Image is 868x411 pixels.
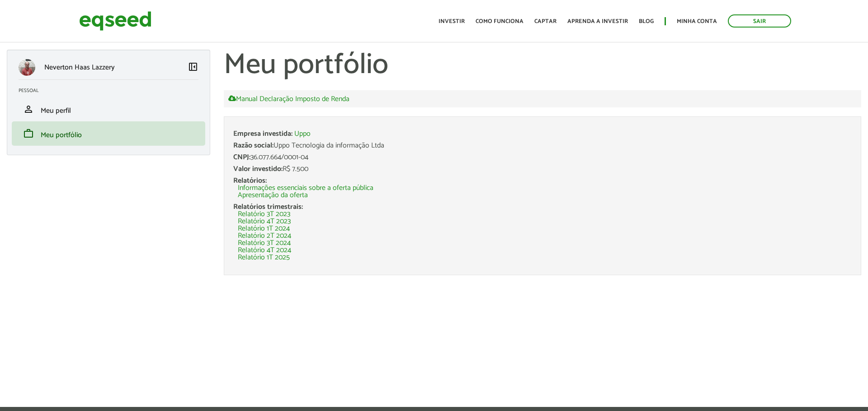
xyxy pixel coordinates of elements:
a: Colapsar menu [188,61,198,74]
img: EqSeed [79,9,151,33]
a: Relatório 2T 2024 [238,232,291,240]
h1: Meu portfólio [224,50,861,81]
span: work [23,128,34,139]
a: Informações essenciais sobre a oferta pública [238,185,373,192]
div: Uppo Tecnologia da informação Ltda [233,142,852,149]
a: Relatório 3T 2023 [238,211,290,218]
span: CNPJ: [233,151,250,163]
span: left_panel_close [188,61,198,72]
li: Meu perfil [12,97,205,121]
span: Meu perfil [41,105,71,117]
h2: Pessoal [19,88,205,93]
a: Aprenda a investir [567,18,628,24]
a: workMeu portfólio [19,128,198,139]
a: Captar [534,18,557,24]
li: Meu portfólio [12,121,205,146]
a: Relatório 4T 2023 [238,218,291,225]
p: Neverton Haas Lazzery [44,63,115,72]
span: Empresa investida: [233,128,292,140]
a: Minha conta [677,18,717,24]
a: Investir [439,18,465,24]
span: Relatórios: [233,175,267,187]
a: Apresentação da oferta [238,192,308,199]
span: Razão social: [233,139,274,152]
span: Meu portfólio [41,129,82,141]
a: Blog [639,18,654,24]
a: Relatório 1T 2025 [238,254,290,261]
a: Relatório 4T 2024 [238,247,291,254]
a: Manual Declaração Imposto de Renda [228,95,349,103]
span: person [23,104,34,115]
a: Uppo [294,130,311,138]
a: Relatório 1T 2024 [238,225,290,232]
div: 36.077.664/0001-04 [233,154,852,161]
a: Sair [728,14,791,28]
a: personMeu perfil [19,104,198,115]
a: Como funciona [476,18,524,24]
div: R$ 7.500 [233,166,852,173]
a: Relatório 3T 2024 [238,240,291,247]
span: Valor investido: [233,163,283,175]
span: Relatórios trimestrais: [233,201,303,213]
